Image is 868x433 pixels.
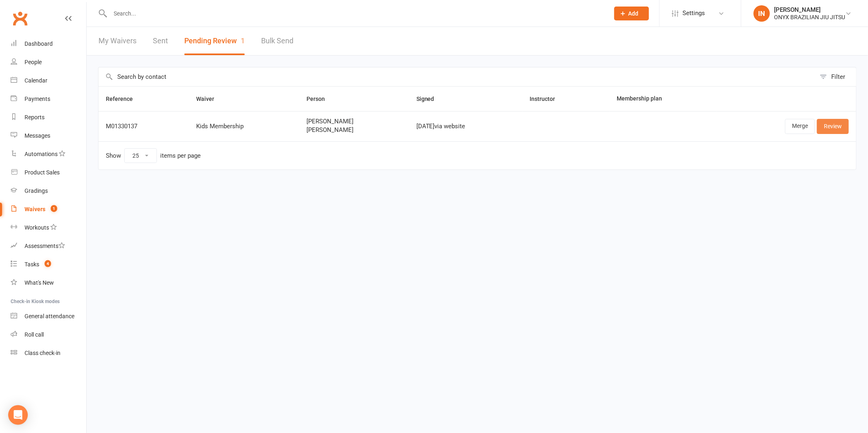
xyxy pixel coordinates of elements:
[530,96,564,102] span: Instructor
[45,260,51,267] span: 4
[106,123,181,130] div: M01330137
[774,13,845,21] div: ONYX BRAZILIAN JIU JITSU
[25,224,49,231] div: Workouts
[831,72,845,82] div: Filter
[25,350,60,356] div: Class check-in
[196,96,223,102] span: Waiver
[25,151,58,157] div: Automations
[610,87,717,111] th: Membership plan
[108,8,604,19] input: Search...
[614,7,649,20] button: Add
[11,326,86,344] a: Roll call
[11,108,86,127] a: Reports
[196,123,292,130] div: Kids Membership
[11,53,86,71] a: People
[196,94,223,104] button: Waiver
[11,274,86,292] a: What's New
[11,219,86,237] a: Workouts
[98,67,816,86] input: Search by contact
[754,5,770,22] div: IN
[10,8,30,29] a: Clubworx
[11,90,86,108] a: Payments
[25,59,42,65] div: People
[774,6,845,13] div: [PERSON_NAME]
[11,307,86,326] a: General attendance kiosk mode
[11,127,86,145] a: Messages
[25,243,65,249] div: Assessments
[25,313,74,319] div: General attendance
[25,132,50,139] div: Messages
[416,123,515,130] div: [DATE] via website
[11,237,86,255] a: Assessments
[306,127,402,134] span: [PERSON_NAME]
[25,114,45,121] div: Reports
[25,331,44,338] div: Roll call
[306,94,334,104] button: Person
[11,200,86,219] a: Waivers 1
[530,94,564,104] button: Instructor
[11,182,86,200] a: Gradings
[416,94,443,104] button: Signed
[11,145,86,163] a: Automations
[106,94,142,104] button: Reference
[25,261,39,268] div: Tasks
[261,27,293,55] a: Bulk Send
[25,96,50,102] div: Payments
[11,163,86,182] a: Product Sales
[816,67,856,86] button: Filter
[25,169,60,176] div: Product Sales
[25,187,48,194] div: Gradings
[8,405,28,425] div: Open Intercom Messenger
[25,279,54,286] div: What's New
[629,10,639,17] span: Add
[11,71,86,90] a: Calendar
[25,77,47,84] div: Calendar
[11,35,86,53] a: Dashboard
[241,36,245,45] span: 1
[306,96,334,102] span: Person
[51,205,57,212] span: 1
[98,27,136,55] a: My Waivers
[11,255,86,274] a: Tasks 4
[682,4,705,22] span: Settings
[106,96,142,102] span: Reference
[306,118,402,125] span: [PERSON_NAME]
[817,119,849,134] a: Review
[785,119,815,134] a: Merge
[160,152,201,159] div: items per page
[184,27,245,55] button: Pending Review1
[25,40,53,47] div: Dashboard
[25,206,45,212] div: Waivers
[153,27,168,55] a: Sent
[11,344,86,362] a: Class kiosk mode
[416,96,443,102] span: Signed
[106,148,201,163] div: Show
